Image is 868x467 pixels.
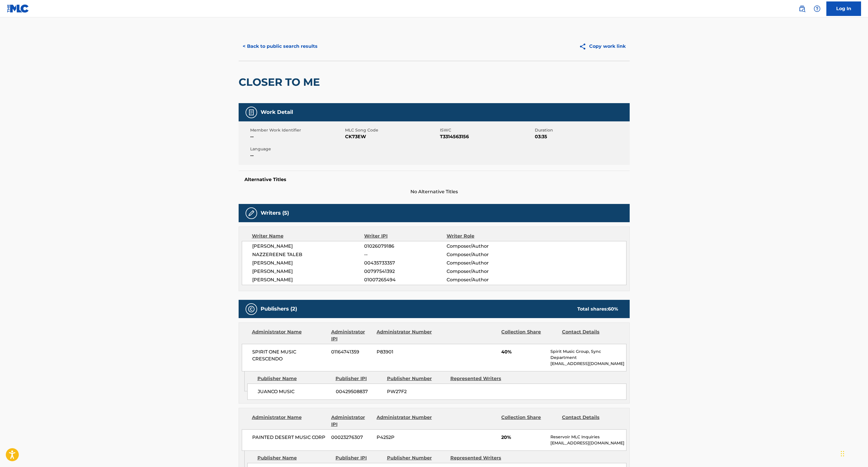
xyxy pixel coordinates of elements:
[250,152,344,159] span: --
[377,349,433,355] span: P83901
[239,39,322,54] button: < Back to public search results
[250,133,344,140] span: --
[364,243,446,250] span: 01026079186
[447,260,521,267] span: Composer/Author
[839,439,868,467] div: Chat-Widget
[248,109,255,116] img: Work Detail
[550,440,626,446] p: [EMAIL_ADDRESS][DOMAIN_NAME]
[440,133,533,140] span: T3314563156
[250,127,344,133] span: Member Work Identifier
[447,251,521,258] span: Composer/Author
[550,349,626,361] p: Spirit Music Group, Sync Department
[577,306,618,313] div: Total shares:
[252,233,364,240] div: Writer Name
[826,1,861,16] a: Log In
[7,4,29,13] img: MLC Logo
[841,445,844,462] div: Ziehen
[450,455,509,461] div: Represented Writers
[252,243,364,250] span: [PERSON_NAME]
[562,329,618,342] div: Contact Details
[336,375,383,382] div: Publisher IPI
[336,455,383,461] div: Publisher IPI
[257,455,331,461] div: Publisher Name
[550,434,626,440] p: Reservoir MLC Inquiries
[261,210,289,216] h5: Writers (5)
[535,127,628,133] span: Duration
[345,127,438,133] span: MLC Song Code
[501,329,557,342] div: Collection Share
[440,127,533,133] span: ISWC
[244,177,624,183] h5: Alternative Titles
[364,276,446,283] span: 01007265494
[257,375,331,382] div: Publisher Name
[839,439,868,467] iframe: Chat Widget
[331,434,372,441] span: 00023276307
[447,268,521,275] span: Composer/Author
[252,329,327,342] div: Administrator Name
[814,5,821,12] img: help
[562,414,618,428] div: Contact Details
[535,133,628,140] span: 03:35
[331,329,372,342] div: Administrator IPI
[377,329,433,342] div: Administrator Number
[252,414,327,428] div: Administrator Name
[550,361,626,367] p: [EMAIL_ADDRESS][DOMAIN_NAME]
[331,349,372,355] span: 01164741359
[377,414,433,428] div: Administrator Number
[239,76,323,89] h2: CLOSER TO ME
[796,3,808,14] a: Public Search
[250,146,344,152] span: Language
[501,414,557,428] div: Collection Share
[248,210,255,217] img: Writers
[377,434,433,441] span: P4252P
[252,268,364,275] span: [PERSON_NAME]
[248,306,255,313] img: Publishers
[252,434,327,441] span: PAINTED DESERT MUSIC CORP
[261,109,293,116] h5: Work Detail
[252,276,364,283] span: [PERSON_NAME]
[252,349,327,362] span: SPIRIT ONE MUSIC CRESCENDO
[364,260,446,267] span: 00435733357
[364,268,446,275] span: 00797541392
[501,434,546,441] span: 20%
[258,388,331,395] span: JUANCO MUSIC
[447,243,521,250] span: Composer/Author
[261,306,297,312] h5: Publishers (2)
[336,388,383,395] span: 00429508837
[501,349,546,355] span: 40%
[331,414,372,428] div: Administrator IPI
[252,260,364,267] span: [PERSON_NAME]
[799,5,806,12] img: search
[447,233,521,240] div: Writer Role
[608,306,618,312] span: 60 %
[579,43,589,50] img: Copy work link
[387,375,446,382] div: Publisher Number
[387,455,446,461] div: Publisher Number
[450,375,509,382] div: Represented Writers
[811,3,823,14] div: Help
[239,188,630,195] span: No Alternative Titles
[575,39,630,54] button: Copy work link
[364,251,446,258] span: --
[364,233,447,240] div: Writer IPI
[252,251,364,258] span: NAZZEREENE TALEB
[447,276,521,283] span: Composer/Author
[387,388,446,395] span: PW27F2
[345,133,438,140] span: CK73EW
